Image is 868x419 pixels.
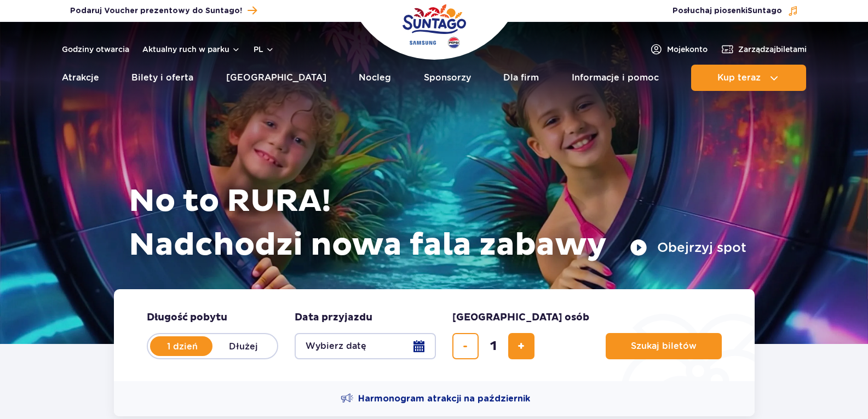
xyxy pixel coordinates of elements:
input: liczba biletów [480,333,507,359]
button: dodaj bilet [508,333,534,359]
a: Dla firm [503,65,539,91]
button: Aktualny ruch w parku [142,45,240,54]
a: Harmonogram atrakcji na październik [341,392,530,405]
span: [GEOGRAPHIC_DATA] osób [452,311,589,324]
a: Godziny otwarcia [62,44,129,55]
a: Podaruj Voucher prezentowy do Suntago! [70,3,257,18]
button: Posłuchaj piosenkiSuntago [672,5,798,16]
a: Mojekonto [649,43,708,56]
a: Zarządzajbiletami [721,43,807,56]
button: pl [254,44,274,55]
span: Moje konto [667,44,708,55]
button: Obejrzyj spot [630,239,746,256]
button: Kup teraz [691,65,806,91]
button: Szukaj biletów [606,333,722,359]
span: Harmonogram atrakcji na październik [358,393,530,405]
span: Data przyjazdu [295,311,372,324]
a: Atrakcje [62,65,99,91]
label: Dłużej [212,335,275,358]
span: Długość pobytu [147,311,227,324]
h1: No to RURA! Nadchodzi nowa fala zabawy [129,180,746,267]
span: Podaruj Voucher prezentowy do Suntago! [70,5,242,16]
span: Suntago [748,7,782,15]
a: [GEOGRAPHIC_DATA] [226,65,326,91]
a: Bilety i oferta [131,65,193,91]
span: Szukaj biletów [631,341,697,351]
label: 1 dzień [151,335,214,358]
span: Zarządzaj biletami [738,44,807,55]
a: Sponsorzy [424,65,471,91]
button: usuń bilet [452,333,479,359]
form: Planowanie wizyty w Park of Poland [114,289,755,381]
span: Posłuchaj piosenki [672,5,782,16]
button: Wybierz datę [295,333,436,359]
span: Kup teraz [717,73,761,83]
a: Informacje i pomoc [572,65,659,91]
a: Nocleg [359,65,391,91]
